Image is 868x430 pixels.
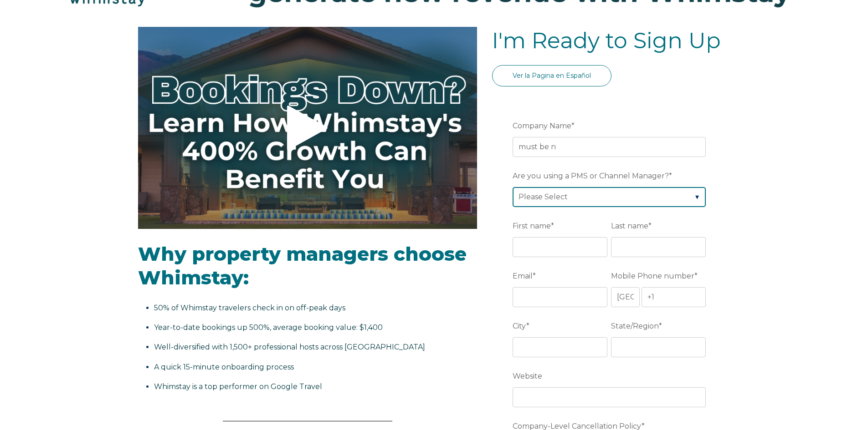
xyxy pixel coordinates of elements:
span: Website [513,369,542,383]
span: Email [513,269,533,283]
span: Well-diversified with 1,500+ professional hosts across [GEOGRAPHIC_DATA] [154,343,425,351]
span: Last name [611,219,648,233]
a: Ver la Pagina en Español [492,65,611,86]
span: Year-to-date bookings up 500%, average booking value: $1,400 [154,323,383,332]
span: 50% of Whimstay travelers check in on off-peak days [154,304,345,312]
span: I'm Ready to Sign Up [492,27,721,54]
span: City [513,319,526,333]
span: Why property managers choose Whimstay: [138,242,467,290]
span: A quick 15-minute onboarding process [154,363,294,371]
span: Whimstay is a top performer on Google Travel [154,382,322,391]
span: Are you using a PMS or Channel Manager? [513,169,669,183]
span: First name [513,219,551,233]
span: State/Region [611,319,659,333]
span: Mobile Phone number [611,269,694,283]
span: Company Name [513,119,571,133]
